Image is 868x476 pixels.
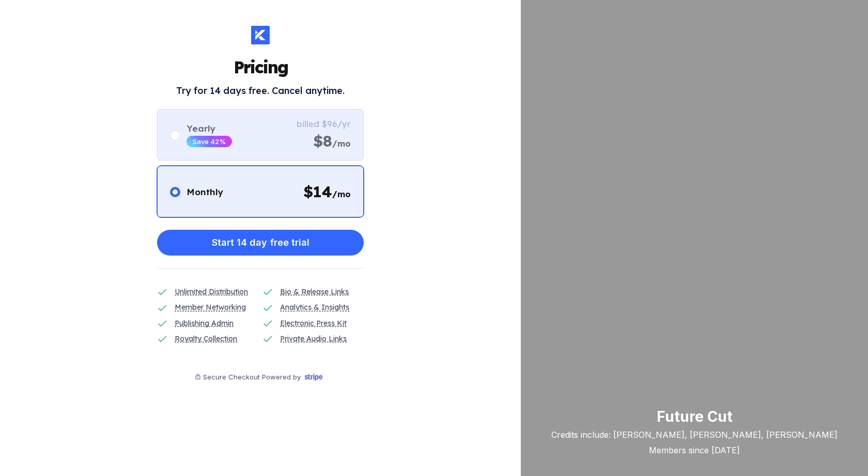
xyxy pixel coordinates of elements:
[157,230,364,256] button: Start 14 day free trial
[280,318,347,329] div: Electronic Press Kit
[280,286,349,297] div: Bio & Release Links
[332,138,351,149] span: /mo
[212,232,309,253] div: Start 14 day free trial
[297,119,351,129] div: billed $96/yr
[280,333,347,344] div: Private Audio Links
[203,373,301,381] div: Secure Checkout Powered by
[551,408,838,425] div: Future Cut
[193,137,226,146] div: Save 42%
[234,57,288,77] h1: Pricing
[313,131,351,151] div: $8
[175,286,248,297] div: Unlimited Distribution
[187,123,232,134] div: Yearly
[175,302,246,313] div: Member Networking
[551,445,838,455] div: Members since [DATE]
[303,182,351,201] div: $ 14
[280,302,349,313] div: Analytics & Insights
[175,333,237,344] div: Royalty Collection
[551,430,838,440] div: Credits include: [PERSON_NAME], [PERSON_NAME], [PERSON_NAME]
[176,85,345,97] h2: Try for 14 days free. Cancel anytime.
[187,186,223,197] div: Monthly
[175,318,234,329] div: Publishing Admin
[332,189,351,199] span: /mo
